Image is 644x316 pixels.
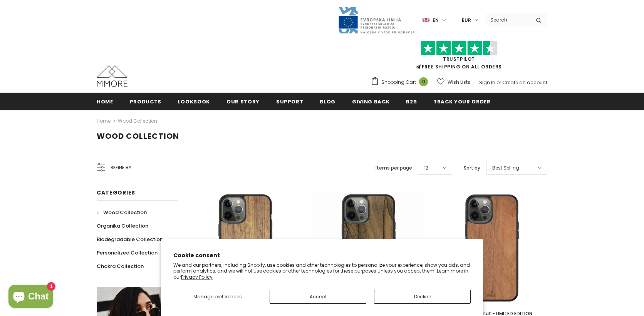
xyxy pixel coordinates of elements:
span: FREE SHIPPING ON ALL ORDERS [371,44,547,70]
a: Sign In [479,79,495,86]
span: Chakra Collection [97,263,144,270]
a: Wood Collection [97,206,147,219]
label: Sort by [464,164,480,172]
span: Products [130,98,161,105]
a: Giving back [352,93,389,110]
a: Blog [320,93,335,110]
span: 12 [424,164,428,172]
a: B2B [406,93,417,110]
span: Refine by [111,163,131,172]
p: We and our partners, including Shopify, use cookies and other technologies to personalize your ex... [173,262,471,280]
img: MMORE Cases [97,65,127,87]
span: Home [97,98,113,105]
a: Privacy Policy [181,274,213,280]
a: Create an account [502,79,547,86]
span: Organika Collection [97,222,148,230]
span: or [496,79,501,86]
button: Manage preferences [173,290,262,304]
span: Our Story [226,98,260,105]
a: Shopping Cart 0 [371,77,432,88]
img: Javni Razpis [338,6,415,34]
img: Trust Pilot Stars [421,41,498,56]
a: Trustpilot [443,56,475,62]
span: B2B [406,98,417,105]
img: i-lang-1.png [423,17,429,23]
button: Decline [374,290,471,304]
a: Wish Lists [437,75,470,89]
span: Manage preferences [193,293,242,300]
span: Biodegradable Collection [97,236,163,243]
a: Biodegradable Collection [97,233,163,246]
inbox-online-store-chat: Shopify online store chat [6,285,55,310]
span: Wood Collection [97,131,179,141]
a: Javni Razpis [338,17,415,23]
a: Our Story [226,93,260,110]
span: Wish Lists [448,78,470,86]
a: Wood Collection [118,118,157,124]
a: Chakra Collection [97,259,144,273]
a: support [276,93,304,110]
span: Wood Collection [103,209,147,216]
span: Lookbook [178,98,210,105]
a: Home [97,93,113,110]
a: Lookbook [178,93,210,110]
span: Personalized Collection [97,249,158,256]
span: 0 [419,77,428,86]
span: support [276,98,304,105]
button: Accept [270,290,366,304]
a: Products [130,93,161,110]
input: Search Site [486,14,530,25]
label: Items per page [376,164,412,172]
h2: Cookie consent [173,251,471,259]
a: Organika Collection [97,219,148,233]
span: en [433,17,439,24]
a: Personalized Collection [97,246,158,259]
span: Categories [97,189,135,196]
span: Blog [320,98,335,105]
span: Track your order [433,98,490,105]
a: Home [97,116,111,126]
a: Track your order [433,93,490,110]
span: EUR [462,17,471,24]
span: Best Selling [492,164,519,172]
span: Shopping Cart [381,78,416,86]
span: Giving back [352,98,389,105]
